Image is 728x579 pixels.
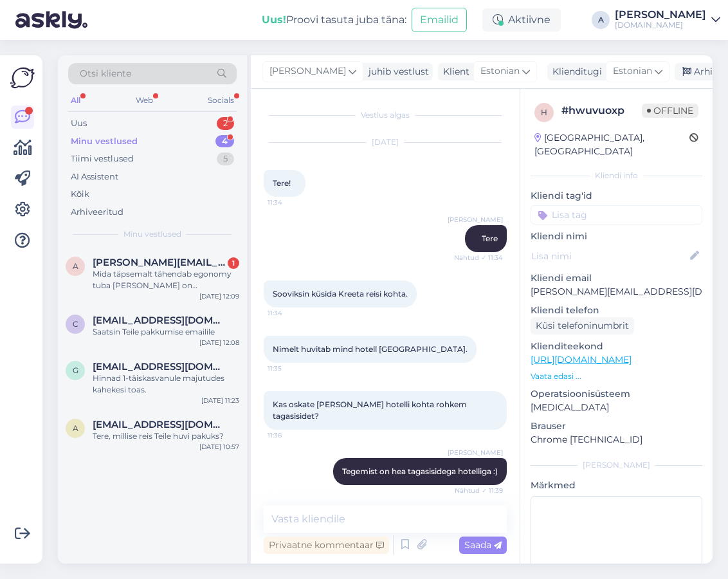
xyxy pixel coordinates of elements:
[264,537,389,554] div: Privaatne kommentaar
[531,317,634,335] div: Küsi telefoninumbrit
[133,92,156,109] div: Web
[273,344,468,354] span: Nimelt huvitab mind hotell [GEOGRAPHIC_DATA].
[615,10,720,30] a: [PERSON_NAME][DOMAIN_NAME]
[93,315,226,326] span: Crayon.ceayon@mail.ee
[199,442,239,452] div: [DATE] 10:57
[93,419,226,430] span: aivi.kabur@gmail.com
[73,365,78,375] span: g
[531,285,702,299] p: [PERSON_NAME][EMAIL_ADDRESS][DOMAIN_NAME]
[73,261,78,271] span: a
[531,419,702,433] p: Brauser
[93,326,239,338] div: Saatsin Teile pakkumise emailile
[480,64,520,78] span: Estonian
[642,104,698,118] span: Offline
[262,12,406,28] div: Proovi tasuta juba täna:
[93,257,226,268] span: angela.tammekivi@gmail.com
[531,170,702,181] div: Kliendi info
[71,206,123,219] div: Arhiveeritud
[531,371,702,382] p: Vaata edasi ...
[71,188,89,201] div: Kõik
[531,271,702,285] p: Kliendi email
[531,401,702,414] p: [MEDICAL_DATA]
[199,291,239,301] div: [DATE] 12:09
[531,354,632,365] a: [URL][DOMAIN_NAME]
[273,178,291,188] span: Tere!
[342,466,498,476] span: Tegemist on hea tagasisidega hotelliga :)
[448,448,503,457] span: [PERSON_NAME]
[93,268,239,291] div: Mida täpsemalt tähendab egonomy tuba [PERSON_NAME] on [PERSON_NAME] toa hind kõige odavam?
[80,67,131,80] span: Otsi kliente
[363,65,429,78] div: juhib vestlust
[482,234,498,243] span: Tere
[613,64,652,78] span: Estonian
[268,430,316,440] span: 11:36
[215,135,234,148] div: 4
[273,289,408,299] span: Sooviksin küsida Kreeta reisi kohta.
[531,433,702,446] p: Chrome [TECHNICAL_ID]
[268,363,316,373] span: 11:35
[455,486,503,495] span: Nähtud ✓ 11:39
[531,459,702,471] div: [PERSON_NAME]
[269,64,346,78] span: [PERSON_NAME]
[262,14,286,26] b: Uus!
[93,361,226,372] span: getlin.saart@gmail.com
[228,257,239,269] div: 1
[93,430,239,442] div: Tere, millise reis Teile huvi pakuks?
[531,205,702,225] input: Lisa tag
[531,304,702,317] p: Kliendi telefon
[561,103,642,118] div: # hwuvuoxp
[71,117,87,130] div: Uus
[531,189,702,203] p: Kliendi tag'id
[123,228,181,240] span: Minu vestlused
[10,66,35,90] img: Askly Logo
[217,117,234,130] div: 2
[73,423,78,433] span: a
[464,539,502,551] span: Saada
[615,10,706,20] div: [PERSON_NAME]
[448,215,503,225] span: [PERSON_NAME]
[592,11,610,29] div: A
[412,8,467,32] button: Emailid
[217,152,234,165] div: 5
[531,387,702,401] p: Operatsioonisüsteem
[71,170,118,183] div: AI Assistent
[273,400,469,421] span: Kas oskate [PERSON_NAME] hotelli kohta rohkem tagasisidet?
[264,109,507,121] div: Vestlus algas
[71,152,134,165] div: Tiimi vestlused
[547,65,602,78] div: Klienditugi
[68,92,83,109] div: All
[201,396,239,405] div: [DATE] 11:23
[205,92,237,109] div: Socials
[454,253,503,262] span: Nähtud ✓ 11:34
[73,319,78,329] span: C
[531,340,702,353] p: Klienditeekond
[268,308,316,318] span: 11:34
[541,107,547,117] span: h
[531,479,702,492] p: Märkmed
[199,338,239,347] div: [DATE] 12:08
[71,135,138,148] div: Minu vestlused
[264,136,507,148] div: [DATE]
[438,65,469,78] div: Klient
[268,198,316,207] span: 11:34
[615,20,706,30] div: [DOMAIN_NAME]
[482,8,561,32] div: Aktiivne
[531,249,687,263] input: Lisa nimi
[93,372,239,396] div: Hinnad 1-täiskasvanule majutudes kahekesi toas.
[531,230,702,243] p: Kliendi nimi
[534,131,689,158] div: [GEOGRAPHIC_DATA], [GEOGRAPHIC_DATA]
